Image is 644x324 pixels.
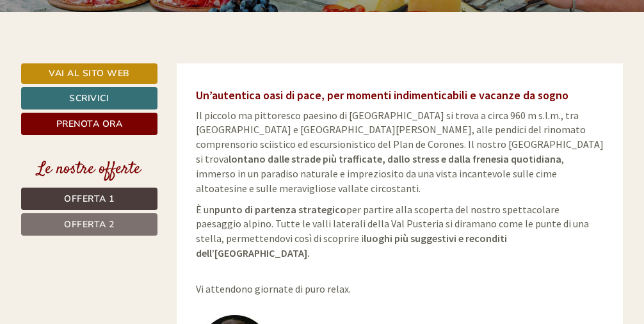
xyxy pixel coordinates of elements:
div: Buon giorno, come possiamo aiutarla? [10,35,195,74]
span: Vi attendono giornate di puro relax. [196,268,351,295]
span: È un per partire alla scoperta del nostro spettacolare paesaggio alpino. Tutte le valli laterali ... [196,203,589,260]
span: Offerta 1 [64,193,115,205]
span: Il piccolo ma pittoresco paesino di [GEOGRAPHIC_DATA] si trova a circa 960 m s.l.m., tra [GEOGRAP... [196,109,604,195]
small: 22:44 [19,62,188,71]
div: [GEOGRAPHIC_DATA] [19,37,188,47]
div: Le nostre offerte [21,158,157,181]
strong: lontano dalle strade più trafficate, dallo stress e dalla frenesia quotidiana [229,152,561,165]
strong: punto di partenza strategico [214,203,346,216]
div: martedì [176,10,233,31]
a: Prenota ora [21,113,157,135]
a: Scrivici [21,87,157,109]
a: Vai al sito web [21,63,157,84]
span: Un’autentica oasi di pace, per momenti indimenticabili e vacanze da sogno [196,88,568,102]
span: Offerta 2 [64,218,115,231]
